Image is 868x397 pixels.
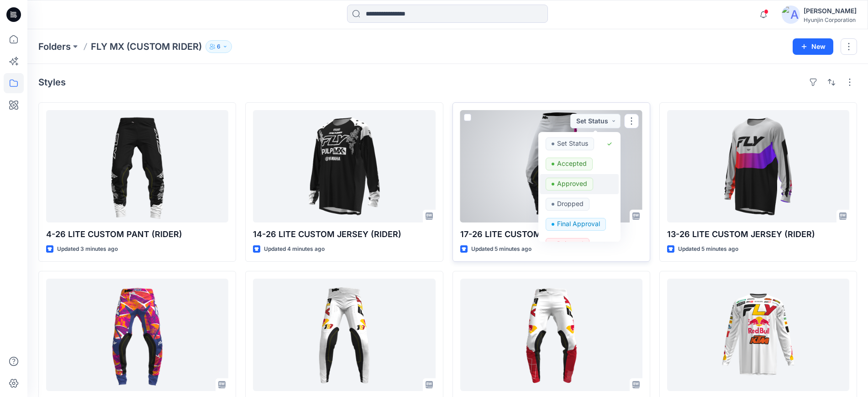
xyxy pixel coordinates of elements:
p: Approved [557,178,587,190]
p: Updated 4 minutes ago [264,244,325,254]
a: 13-26 LITE CUSTOM JERSEY (RIDER) [667,110,849,222]
p: Accepted [557,158,587,169]
p: Updated 5 minutes ago [471,244,531,254]
p: Set Status [557,138,588,149]
button: New [793,38,833,55]
img: avatar [782,5,800,24]
a: 4-26 LITE CUSTOM PANT (RIDER) [46,110,228,222]
a: 14-26 LITE CUSTOM PANT(RIDER) [460,279,642,391]
p: 4-26 LITE CUSTOM PANT (RIDER) [46,228,228,241]
p: 6 [217,42,221,52]
a: 8-26 LITE CUSTOM JERSEY(RIDER) [667,279,849,391]
h4: Styles [38,77,66,88]
a: Folders [38,40,71,53]
a: 15-26 LITE CUSTOM PANT (RIDER) [46,279,228,391]
p: Final Approval [557,218,600,230]
div: [PERSON_NAME] [804,5,857,16]
p: Updated 3 minutes ago [57,244,118,254]
p: 13-26 LITE CUSTOM JERSEY (RIDER) [667,228,849,241]
p: FLY MX (CUSTOM RIDER) [91,40,202,53]
a: 14-26 LITE CUSTOM JERSEY (RIDER) [253,110,435,222]
p: Updated 5 minutes ago [678,244,738,254]
a: 13-26 LITE CUSTOM PANT(RIDER) [253,279,435,391]
p: Rejected [557,238,584,250]
p: 14-26 LITE CUSTOM JERSEY (RIDER) [253,228,435,241]
div: Hyunjin Corporation [804,16,857,23]
p: Dropped [557,198,584,210]
a: 17-26 LITE CUSTOM PANT (RIDER) [460,110,642,222]
button: 6 [205,40,232,53]
p: 17-26 LITE CUSTOM PANT (RIDER) [460,228,642,241]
